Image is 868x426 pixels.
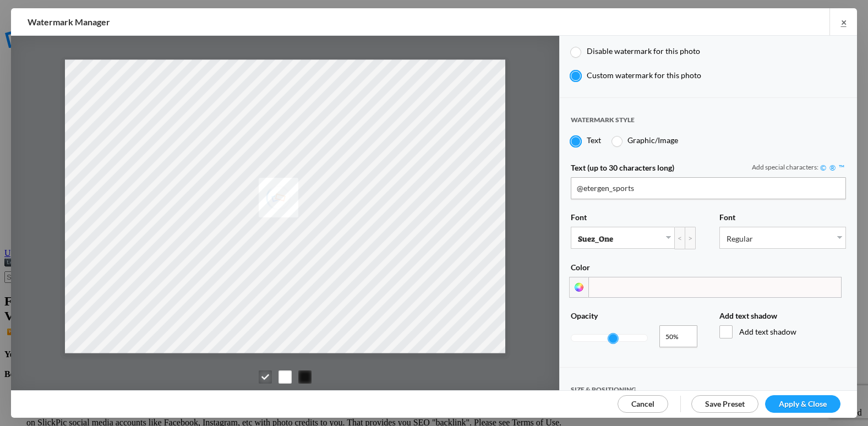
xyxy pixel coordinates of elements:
a: Apply & Close [765,395,840,413]
span: Color [571,263,590,277]
span: 50% [665,331,684,342]
a: Regular [720,227,845,248]
span: Custom watermark for this photo [587,70,701,80]
a: Cancel [618,395,668,413]
a: Save Preset [691,395,758,413]
span: SIZE & POSITIONING [571,385,636,403]
a: ® [828,163,837,172]
span: Save Preset [705,399,745,408]
a: ™ [837,163,846,172]
span: Opacity [571,311,598,325]
div: > [685,227,696,249]
div: < [674,227,685,249]
span: Disable watermark for this photo [587,46,700,56]
a: × [829,8,857,35]
span: Text (up to 30 characters long) [571,163,674,177]
span: Text [587,135,601,145]
span: Add text shadow [719,311,777,325]
span: Font [719,212,735,227]
h2: Watermark Manager [28,8,553,36]
span: Graphic/Image [627,135,678,145]
span: Apply & Close [779,399,827,408]
a: © [818,163,828,172]
span: Watermark style [571,116,635,134]
span: Cancel [631,399,654,408]
div: Add special characters: [752,163,846,172]
a: Suez_One [571,227,674,248]
span: Font [571,212,587,227]
input: Enter your text here, for example: © Andy Anderson [571,177,846,199]
span: Add text shadow [719,325,846,338]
